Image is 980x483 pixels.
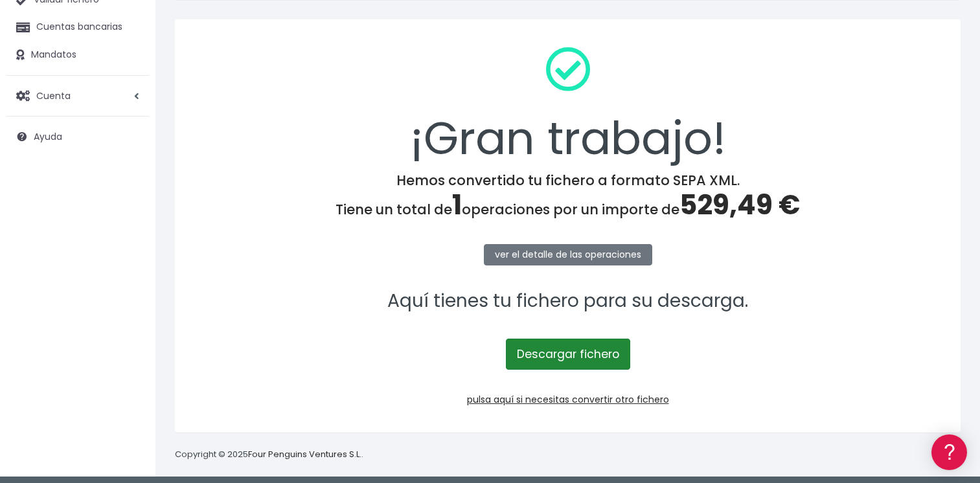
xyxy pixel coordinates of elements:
a: Ayuda [6,123,149,150]
span: Cuenta [36,89,71,102]
a: Cuenta [6,82,149,109]
a: Problemas habituales [13,184,246,204]
span: Ayuda [34,130,62,143]
a: API [13,331,246,351]
a: Four Penguins Ventures S.L. [248,448,361,460]
a: Descargar fichero [506,339,630,370]
a: Formatos [13,164,246,184]
button: Contáctanos [13,346,246,369]
span: 529,49 € [679,186,800,224]
div: Información general [13,90,246,102]
a: Cuentas bancarias [6,14,149,41]
h4: Hemos convertido tu fichero a formato SEPA XML. Tiene un total de operaciones por un importe de [192,172,944,221]
a: pulsa aquí si necesitas convertir otro fichero [467,393,669,406]
p: Aquí tienes tu fichero para su descarga. [192,287,944,316]
a: Mandatos [6,41,149,69]
a: Información general [13,110,246,130]
div: Convertir ficheros [13,143,246,155]
p: Copyright © 2025 . [175,448,363,462]
a: General [13,278,246,298]
div: Programadores [13,311,246,323]
a: Videotutoriales [13,204,246,224]
div: ¡Gran trabajo! [192,36,944,172]
div: Facturación [13,257,246,269]
span: 1 [452,186,462,224]
a: ver el detalle de las operaciones [484,244,652,265]
a: Perfiles de empresas [13,224,246,244]
a: POWERED BY ENCHANT [178,373,249,385]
